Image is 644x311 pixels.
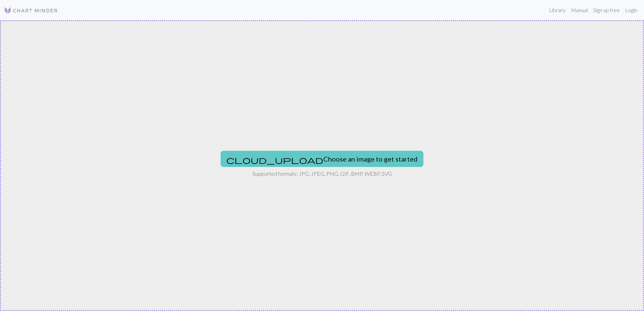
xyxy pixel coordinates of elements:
[590,3,622,17] a: Sign up free
[221,151,423,167] button: Choose an image to get started
[568,3,590,17] a: Manual
[622,3,640,17] a: Login
[226,155,323,165] span: cloud_upload
[4,6,58,14] img: Logo
[252,170,392,178] p: Supported formats: JPG, JPEG, PNG, GIF, BMP, WEBP, SVG
[546,3,568,17] a: Library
